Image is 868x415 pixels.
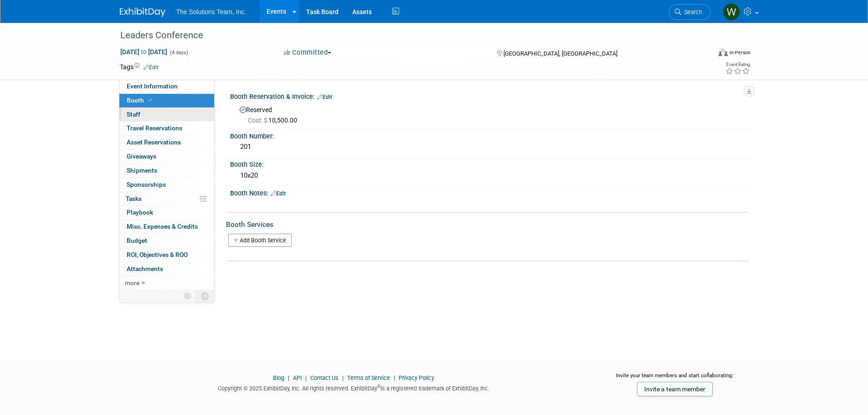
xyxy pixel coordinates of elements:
[119,234,214,248] a: Budget
[117,27,697,44] div: Leaders Conference
[127,223,198,230] span: Misc. Expenses & Credits
[120,62,159,72] td: Tags
[725,62,750,67] div: Event Rating
[127,181,166,188] span: Sponsorships
[303,374,309,381] span: |
[230,90,749,102] div: Booth Reservation & Invoice:
[127,124,182,132] span: Travel Reservations
[169,50,188,56] span: (4 days)
[120,8,165,17] img: ExhibitDay
[729,49,750,56] div: In-Person
[119,248,214,262] a: ROI, Objectives & ROO
[503,50,617,57] span: [GEOGRAPHIC_DATA], [GEOGRAPHIC_DATA]
[399,374,434,381] a: Privacy Policy
[195,290,214,302] td: Toggle Event Tabs
[119,277,214,290] a: more
[681,9,702,15] span: Search
[119,136,214,149] a: Asset Reservations
[127,209,153,216] span: Playbook
[669,4,711,20] a: Search
[226,220,749,230] div: Booth Services
[125,279,139,287] span: more
[148,97,153,102] i: Booth reservation complete
[377,384,380,389] sup: ®
[271,190,286,197] a: Edit
[230,158,749,169] div: Booth Size:
[119,220,214,234] a: Misc. Expenses & Credits
[120,382,588,393] div: Copyright © 2025 ExhibitDay, Inc. All rights reserved. ExhibitDay is a registered trademark of Ex...
[228,234,292,247] a: Add Booth Service
[127,265,163,272] span: Attachments
[119,192,214,206] a: Tasks
[657,47,751,61] div: Event Format
[281,48,335,57] button: Committed
[119,178,214,192] a: Sponsorships
[286,374,292,381] span: |
[139,48,148,56] span: to
[127,138,181,146] span: Asset Reservations
[119,150,214,164] a: Giveaways
[230,129,749,141] div: Booth Number:
[119,80,214,93] a: Event Information
[347,374,390,381] a: Terms of Service
[237,169,742,183] div: 10x20
[119,262,214,276] a: Attachments
[126,195,142,202] span: Tasks
[310,374,339,381] a: Contact Us
[119,206,214,220] a: Playbook
[127,251,188,258] span: ROI, Objectives & ROO
[127,82,178,90] span: Event Information
[293,374,302,381] a: API
[237,103,742,125] div: Reserved
[248,117,268,124] span: Cost: $
[273,374,284,381] a: Blog
[119,108,214,122] a: Staff
[144,64,159,71] a: Edit
[119,94,214,108] a: Booth
[127,111,140,118] span: Staff
[719,49,728,56] img: Format-Inperson.png
[120,48,168,56] span: [DATE] [DATE]
[119,122,214,135] a: Travel Reservations
[127,167,157,174] span: Shipments
[248,117,301,124] span: 10,500.00
[127,237,147,244] span: Budget
[637,382,713,396] a: Invite a team member
[340,374,346,381] span: |
[127,97,154,104] span: Booth
[127,153,156,160] span: Giveaways
[391,374,397,381] span: |
[119,164,214,178] a: Shipments
[317,94,332,100] a: Edit
[723,3,740,20] img: Will Orzechowski
[180,290,196,302] td: Personalize Event Tab Strip
[237,140,742,154] div: 201
[601,372,749,385] div: Invite your team members and start collaborating:
[176,8,247,15] span: The Solutions Team, Inc.
[230,186,749,198] div: Booth Notes:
